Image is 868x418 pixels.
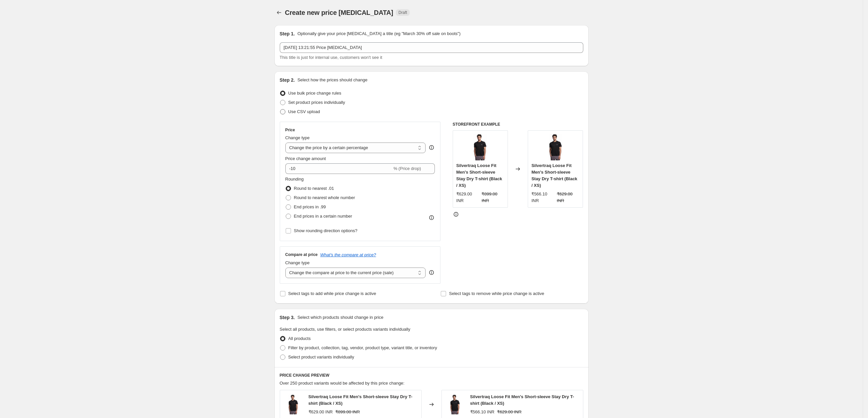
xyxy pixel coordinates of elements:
[320,252,376,257] button: What's the compare at price?
[309,409,333,414] span: ₹629.00 INR
[285,163,392,174] input: -15
[294,186,334,191] span: Round to nearest .01
[288,91,341,96] span: Use bulk price change rules
[274,8,284,17] button: Price change jobs
[456,163,502,188] span: Silvertraq Loose Fit Men's Short-sleeve Stay Dry T-shirt (Black / XS)
[285,156,326,161] span: Price change amount
[280,30,295,37] h2: Step 1.
[309,394,412,406] span: Silvertraq Loose Fit Men's Short-sleeve Stay Dry T-shirt (Black / XS)
[280,327,410,332] span: Select all products, use filters, or select products variants individually
[285,127,295,133] h3: Price
[280,42,583,53] input: 30% off holiday sale
[428,269,435,276] div: help
[288,109,320,114] span: Use CSV upload
[428,144,435,151] div: help
[283,395,303,414] img: 8dd04a17-1650-4f02-844b-0b54a1787b6f_80x.png
[285,252,318,257] h3: Compare at price
[280,77,295,83] h2: Step 2.
[297,30,460,37] p: Optionally give your price [MEDICAL_DATA] a title (eg "March 30% off sale on boots")
[393,166,421,171] span: % (Price drop)
[288,345,437,350] span: Filter by product, collection, tag, vendor, product type, variant title, or inventory
[294,204,326,209] span: End prices in .99
[288,100,345,105] span: Set product prices individually
[280,55,382,60] span: This title is just for internal use, customers won't see it
[481,191,497,203] span: ₹899.00 INR
[288,355,354,359] span: Select product variants individually
[285,177,304,182] span: Rounding
[470,394,574,406] span: Silvertraq Loose Fit Men's Short-sleeve Stay Dry T-shirt (Black / XS)
[297,77,367,83] p: Select how the prices should change
[294,195,355,200] span: Round to nearest whole number
[285,260,310,265] span: Change type
[398,10,407,15] span: Draft
[557,191,573,203] span: ₹629.00 INR
[285,9,393,16] span: Create new price [MEDICAL_DATA]
[297,314,383,321] p: Select which products should change in price
[449,291,544,296] span: Select tags to remove while price change is active
[285,135,310,140] span: Change type
[470,409,495,414] span: ₹566.10 INR
[531,191,547,203] span: ₹566.10 INR
[335,409,360,414] span: ₹899.00 INR
[467,134,493,160] img: 8dd04a17-1650-4f02-844b-0b54a1787b6f_80x.png
[294,214,352,219] span: End prices in a certain number
[497,409,521,414] span: ₹629.00 INR
[280,314,295,321] h2: Step 3.
[531,163,577,188] span: Silvertraq Loose Fit Men's Short-sleeve Stay Dry T-shirt (Black / XS)
[288,291,376,296] span: Select tags to add while price change is active
[453,122,583,127] h6: STOREFRONT EXAMPLE
[542,134,569,160] img: 8dd04a17-1650-4f02-844b-0b54a1787b6f_80x.png
[280,373,583,378] h6: PRICE CHANGE PREVIEW
[280,381,405,386] span: Over 250 product variants would be affected by this price change:
[288,336,311,341] span: All products
[456,191,472,203] span: ₹629.00 INR
[445,395,465,414] img: 8dd04a17-1650-4f02-844b-0b54a1787b6f_80x.png
[294,228,357,233] span: Show rounding direction options?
